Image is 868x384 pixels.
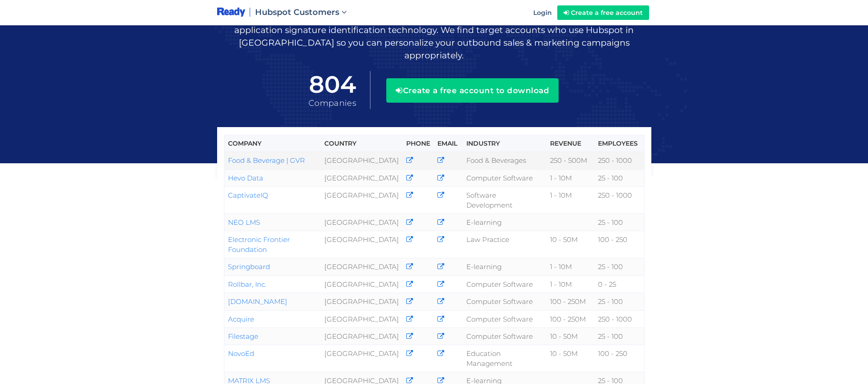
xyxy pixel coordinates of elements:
td: 250 - 1000 [594,152,644,169]
a: [DOMAIN_NAME] [228,297,287,306]
td: 250 - 1000 [594,187,644,214]
a: CaptivateIQ [228,191,268,199]
td: Computer Software [463,327,547,345]
td: 100 - 250 [594,345,644,372]
td: Computer Software [463,169,547,186]
span: Companies [308,98,356,108]
td: 0 - 25 [594,275,644,293]
td: 25 - 100 [594,293,644,310]
td: Education Management [463,345,547,372]
td: [GEOGRAPHIC_DATA] [321,310,403,327]
a: Create a free account [557,5,649,20]
img: logo [217,7,246,18]
td: Computer Software [463,275,547,293]
td: [GEOGRAPHIC_DATA] [321,152,403,169]
td: 10 - 50M [546,345,594,372]
td: 1 - 10M [546,187,594,214]
th: Revenue [546,135,594,152]
th: Country [321,135,403,152]
a: Rollbar, Inc. [228,280,266,289]
td: [GEOGRAPHIC_DATA] [321,231,403,258]
button: Create a free account to download [386,78,559,103]
td: 25 - 100 [594,213,644,231]
td: [GEOGRAPHIC_DATA] [321,275,403,293]
td: 25 - 100 [594,327,644,345]
a: Food & Beverage | GVR [228,156,305,165]
a: NovoEd [228,349,254,358]
td: [GEOGRAPHIC_DATA] [321,327,403,345]
a: Hevo Data [228,174,263,182]
td: Law Practice [463,231,547,258]
td: [GEOGRAPHIC_DATA] [321,293,403,310]
a: Springboard [228,262,270,271]
td: 250 - 500M [546,152,594,169]
td: 100 - 250 [594,231,644,258]
td: E-learning [463,213,547,231]
td: 1 - 10M [546,258,594,275]
a: Electronic Frontier Foundation [228,235,290,253]
th: Employees [594,135,644,152]
span: 804 [308,71,356,98]
td: [GEOGRAPHIC_DATA] [321,213,403,231]
td: 10 - 50M [546,327,594,345]
td: 1 - 10M [546,275,594,293]
th: Company [224,135,321,152]
a: Login [528,1,557,24]
th: Email [434,135,463,152]
td: [GEOGRAPHIC_DATA] [321,345,403,372]
span: Login [533,9,552,17]
td: E-learning [463,258,547,275]
th: Industry [463,135,547,152]
a: Filestage [228,332,258,341]
td: Software Development [463,187,547,214]
td: 250 - 1000 [594,310,644,327]
a: Acquire [228,315,254,323]
td: 10 - 50M [546,231,594,258]
th: Phone [403,135,434,152]
span: Hubspot Customers [255,7,339,17]
a: NEO LMS [228,218,260,227]
td: [GEOGRAPHIC_DATA] [321,187,403,214]
td: 100 - 250M [546,310,594,327]
td: [GEOGRAPHIC_DATA] [321,169,403,186]
td: 25 - 100 [594,169,644,186]
td: 1 - 10M [546,169,594,186]
p: We track millions of companies and discovery websites using Hubspot based on our application sign... [217,11,651,62]
td: Computer Software [463,310,547,327]
td: 100 - 250M [546,293,594,310]
td: Food & Beverages [463,152,547,169]
td: [GEOGRAPHIC_DATA] [321,258,403,275]
td: Computer Software [463,293,547,310]
td: 25 - 100 [594,258,644,275]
